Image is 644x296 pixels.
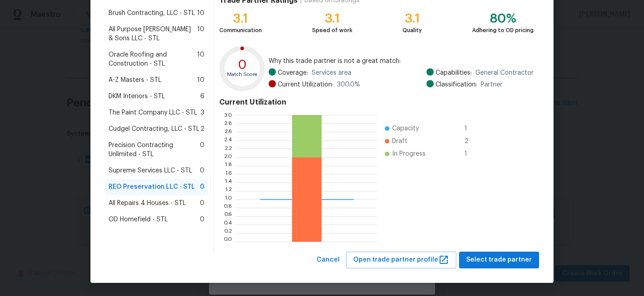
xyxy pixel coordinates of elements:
[481,80,502,89] span: Partner
[466,254,532,266] span: Select trade partner
[219,26,262,35] div: Communication
[472,26,534,35] div: Adhering to OD pricing
[109,124,199,134] span: Cudgel Contracting, LLC - STL
[317,254,340,266] span: Cancel
[200,92,204,101] span: 6
[200,199,204,208] span: 0
[464,137,479,146] span: 2
[224,120,232,126] text: 2.8
[219,14,262,23] div: 3.1
[312,26,352,35] div: Speed of work
[109,50,197,68] span: Oracle Roofing and Construction - STL
[223,239,232,244] text: 0.0
[200,215,204,224] span: 0
[269,57,534,66] span: Why this trade partner is not a great match:
[223,205,232,210] text: 0.8
[197,76,204,85] span: 10
[224,138,232,143] text: 2.4
[224,214,232,219] text: 0.6
[337,80,360,89] span: 300.0 %
[224,230,232,236] text: 0.2
[225,171,232,177] text: 1.6
[201,108,204,117] span: 3
[402,14,422,23] div: 3.1
[312,68,351,77] span: Services area
[224,154,232,160] text: 2.0
[402,26,422,35] div: Quality
[109,9,195,18] span: Brush Contracting, LLC - STL
[392,149,426,158] span: In Progress
[109,166,192,175] span: Supreme Services LLC - STL
[224,129,232,134] text: 2.6
[109,76,161,85] span: A-Z Masters - STL
[224,146,232,151] text: 2.2
[109,182,195,191] span: REO Preservation LLC - STL
[225,163,232,168] text: 1.8
[109,199,186,208] span: All Repairs 4 Houses - STL
[464,124,479,133] span: 1
[278,68,308,77] span: Coverage:
[313,252,343,268] button: Cancel
[109,92,165,101] span: DKM Interiors - STL
[197,50,204,68] span: 10
[392,124,419,133] span: Capacity
[278,80,333,89] span: Current Utilization:
[353,254,449,266] span: Open trade partner profile
[200,166,204,175] span: 0
[312,14,352,23] div: 3.1
[459,252,539,268] button: Select trade partner
[436,80,477,89] span: Classification:
[224,112,232,118] text: 3.0
[200,141,204,159] span: 0
[436,68,472,77] span: Capabilities:
[475,68,534,77] span: General Contractor
[392,137,407,146] span: Draft
[109,141,200,159] span: Precision Contracting Unlimited - STL
[227,72,257,77] text: Match Score
[238,58,247,71] text: 0
[225,196,232,202] text: 1.0
[200,182,204,191] span: 0
[225,188,232,194] text: 1.2
[109,108,197,117] span: The Paint Company LLC - STL
[200,124,204,134] span: 2
[225,180,232,185] text: 1.4
[472,14,534,23] div: 80%
[219,98,534,107] h4: Current Utilization
[223,222,232,227] text: 0.4
[464,149,479,158] span: 1
[109,215,168,224] span: OD Homefield - STL
[197,9,204,18] span: 10
[197,25,204,43] span: 10
[346,252,456,268] button: Open trade partner profile
[109,25,197,43] span: All Purpose [PERSON_NAME] & Sons LLC - STL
